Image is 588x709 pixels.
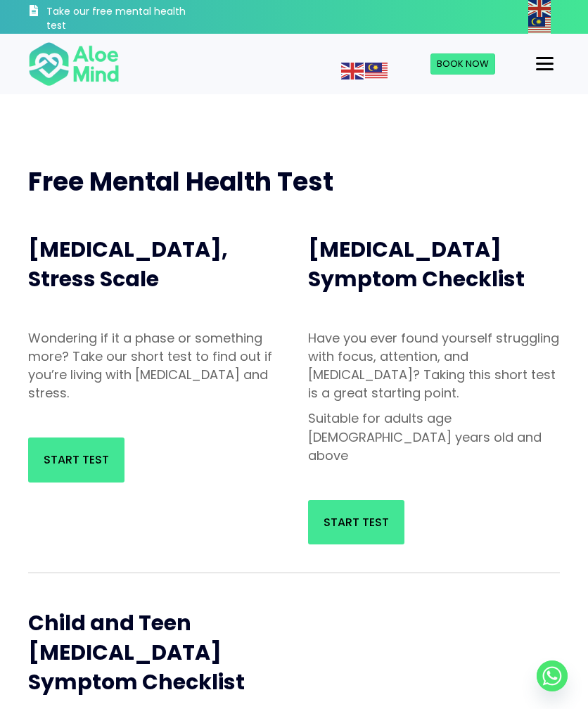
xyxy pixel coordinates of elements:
img: Aloe mind Logo [28,41,120,87]
span: Start Test [44,452,109,468]
p: Wondering if it a phase or something more? Take our short test to find out if you’re living with ... [28,329,280,402]
span: Free Mental Health Test [28,164,333,200]
img: ms [365,63,388,79]
a: Take our free mental health test [28,4,188,34]
span: Book Now [437,57,489,70]
a: Malay [365,63,389,77]
span: Start Test [324,514,389,530]
span: Child and Teen [MEDICAL_DATA] Symptom Checklist [28,608,245,697]
h3: Take our free mental health test [46,5,188,32]
span: [MEDICAL_DATA], Stress Scale [28,234,228,294]
a: English [341,63,365,77]
a: Book Now [430,53,495,75]
p: Have you ever found yourself struggling with focus, attention, and [MEDICAL_DATA]? Taking this sh... [308,329,560,402]
a: Start Test [28,437,124,482]
button: Menu [530,52,559,76]
p: Suitable for adults age [DEMOGRAPHIC_DATA] years old and above [308,409,560,464]
a: English [528,1,552,15]
img: ms [528,17,551,34]
a: Start Test [308,500,404,544]
span: [MEDICAL_DATA] Symptom Checklist [308,234,525,294]
a: Malay [528,18,552,32]
a: Whatsapp [537,660,568,691]
img: en [341,63,364,79]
